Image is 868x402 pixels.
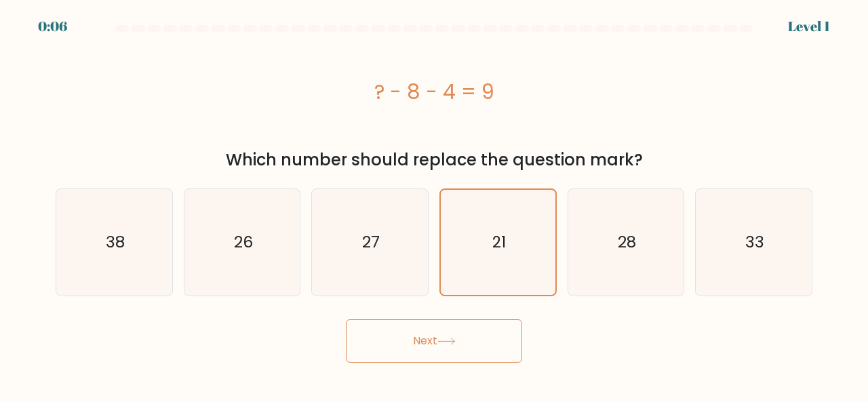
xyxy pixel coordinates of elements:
[492,231,506,253] text: 21
[618,231,636,254] text: 28
[346,319,522,363] button: Next
[362,231,380,254] text: 27
[745,231,764,254] text: 33
[234,231,253,254] text: 26
[56,77,812,107] div: ? - 8 - 4 = 9
[38,16,67,37] div: 0:06
[106,231,125,254] text: 38
[64,148,804,172] div: Which number should replace the question mark?
[788,16,830,37] div: Level 1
